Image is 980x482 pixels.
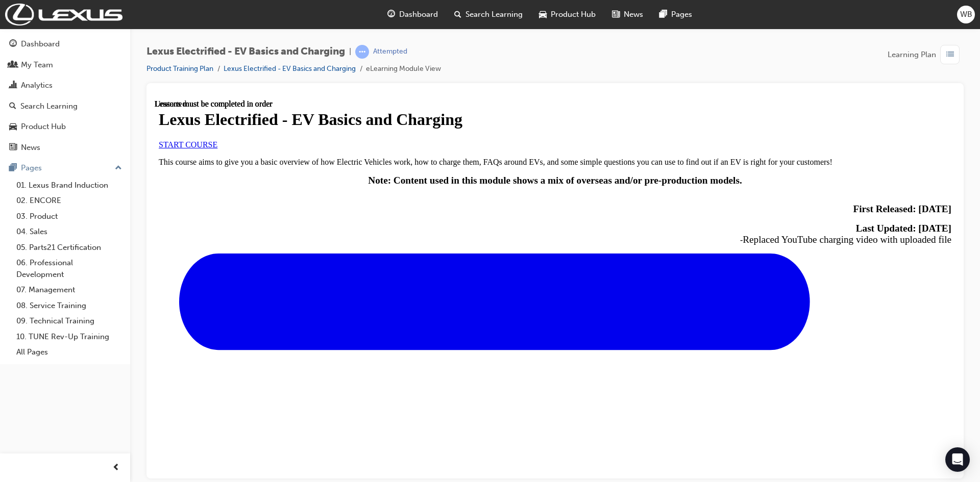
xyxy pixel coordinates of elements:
[671,9,692,20] span: Pages
[4,11,797,30] h1: Lexus Electrified - EV Basics and Charging
[112,462,120,474] span: prev-icon
[4,97,126,116] a: Search Learning
[349,46,351,58] span: |
[9,143,17,153] span: news-icon
[12,313,126,329] a: 09. Technical Training
[446,4,531,25] a: search-iconSearch Learning
[624,9,643,20] span: News
[146,46,345,58] span: Lexus Electrified - EV Basics and Charging
[12,344,126,360] a: All Pages
[888,45,964,64] button: Learning Plan
[399,9,438,20] span: Dashboard
[945,447,970,472] div: Open Intercom Messenger
[4,76,126,95] a: Analytics
[4,35,126,54] a: Dashboard
[12,224,126,240] a: 04. Sales
[4,58,797,67] p: This course aims to give you a basic overview of how Electric Vehicles work, how to charge them, ...
[12,240,126,256] a: 05. Parts21 Certification
[960,9,972,20] span: WB
[21,38,60,50] div: Dashboard
[12,193,126,209] a: 02. ENCORE
[9,40,17,49] span: guage-icon
[946,48,954,61] span: list-icon
[12,298,126,314] a: 08. Service Training
[588,135,797,145] span: Replaced YouTube charging video with uploaded file
[20,100,78,112] div: Search Learning
[957,6,975,23] button: WB
[454,8,461,21] span: search-icon
[12,209,126,224] a: 03. Product
[21,142,40,154] div: News
[4,117,126,136] a: Product Hub
[4,41,63,49] a: START COURSE
[12,255,126,282] a: 06. Professional Development
[9,164,17,173] span: pages-icon
[21,80,53,91] div: Analytics
[9,122,17,132] span: car-icon
[387,8,395,21] span: guage-icon
[12,282,126,298] a: 07. Management
[539,8,547,21] span: car-icon
[698,104,797,115] strong: First Released: [DATE]
[12,177,126,193] a: 01. Lexus Brand Induction
[9,81,17,90] span: chart-icon
[115,162,122,175] span: up-icon
[4,159,126,177] button: Pages
[5,4,122,26] img: Trak
[379,4,446,25] a: guage-iconDashboard
[21,59,53,71] div: My Team
[9,102,16,111] span: search-icon
[659,8,667,21] span: pages-icon
[21,162,42,174] div: Pages
[146,64,213,73] a: Product Training Plan
[4,123,797,146] p: -
[604,4,651,25] a: news-iconNews
[551,9,596,20] span: Product Hub
[465,9,523,20] span: Search Learning
[651,4,700,25] a: pages-iconPages
[12,329,126,345] a: 10. TUNE Rev-Up Training
[612,8,620,21] span: news-icon
[701,123,797,134] strong: Last Updated: [DATE]
[366,63,441,75] li: eLearning Module View
[213,75,587,86] strong: Note: Content used in this module shows a mix of overseas and/or pre-production models.
[224,64,356,73] a: Lexus Electrified - EV Basics and Charging
[531,4,604,25] a: car-iconProduct Hub
[355,45,369,59] span: learningRecordVerb_ATTEMPT-icon
[21,121,66,133] div: Product Hub
[888,49,936,61] span: Learning Plan
[4,33,126,159] button: DashboardMy TeamAnalyticsSearch LearningProduct HubNews
[9,61,17,70] span: people-icon
[373,47,407,57] div: Attempted
[4,138,126,157] a: News
[4,56,126,74] a: My Team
